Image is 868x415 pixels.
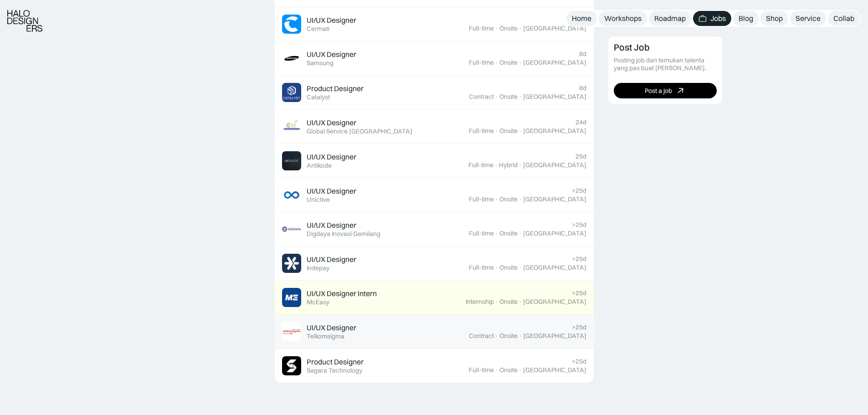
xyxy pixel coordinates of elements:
[307,128,412,135] div: Global Service [GEOGRAPHIC_DATA]
[566,11,597,26] a: Home
[575,153,586,160] div: 25d
[307,264,329,272] div: Indepay
[710,14,726,23] div: Jobs
[469,230,494,237] div: Full-time
[499,161,518,169] div: Hybrid
[599,11,647,26] a: Workshops
[495,332,498,340] div: ·
[693,11,731,26] a: Jobs
[275,315,594,349] a: Job ImageUI/UX DesignerTelkomsigma>25dContract·Onsite·[GEOGRAPHIC_DATA]
[572,221,586,229] div: >25d
[468,161,493,169] div: Full-time
[499,127,518,135] div: Onsite
[519,230,522,237] div: ·
[275,349,594,383] a: Job ImageProduct DesignerSagara Technology>25dFull-time·Onsite·[GEOGRAPHIC_DATA]
[307,15,356,25] div: UI/UX Designer
[614,42,650,53] div: Post Job
[572,289,586,297] div: >25d
[307,367,362,374] div: Sagara Technology
[523,59,586,67] div: [GEOGRAPHIC_DATA]
[275,281,594,315] a: Job ImageUI/UX Designer InternMcEasy>25dInternship·Onsite·[GEOGRAPHIC_DATA]
[495,366,498,374] div: ·
[766,14,783,23] div: Shop
[307,186,356,196] div: UI/UX Designer
[494,161,498,169] div: ·
[519,93,522,101] div: ·
[469,59,494,67] div: Full-time
[499,298,518,306] div: Onsite
[796,14,821,23] div: Service
[307,59,334,67] div: Samsung
[466,298,494,306] div: Internship
[733,11,759,26] a: Blog
[519,298,522,306] div: ·
[572,255,586,263] div: >25d
[469,264,494,272] div: Full-time
[523,161,586,169] div: [GEOGRAPHIC_DATA]
[307,255,356,264] div: UI/UX Designer
[499,195,518,203] div: Onsite
[572,14,591,23] div: Home
[469,195,494,203] div: Full-time
[275,212,594,246] a: Job ImageUI/UX DesignerDigdaya Inovasi Gemilang>25dFull-time·Onsite·[GEOGRAPHIC_DATA]
[523,298,586,306] div: [GEOGRAPHIC_DATA]
[519,127,522,135] div: ·
[469,366,494,374] div: Full-time
[572,323,586,331] div: >25d
[469,25,494,32] div: Full-time
[282,254,301,273] img: Job Image
[614,83,717,98] a: Post a job
[469,127,494,135] div: Full-time
[519,59,522,67] div: ·
[523,332,586,340] div: [GEOGRAPHIC_DATA]
[572,358,586,365] div: >25d
[499,25,518,32] div: Onsite
[307,118,356,128] div: UI/UX Designer
[495,127,498,135] div: ·
[275,7,594,41] a: Job ImageUI/UX DesignerCermati8dFull-time·Onsite·[GEOGRAPHIC_DATA]
[499,230,518,237] div: Onsite
[523,264,586,272] div: [GEOGRAPHIC_DATA]
[495,298,498,306] div: ·
[523,127,586,135] div: [GEOGRAPHIC_DATA]
[523,25,586,32] div: [GEOGRAPHIC_DATA]
[275,110,594,144] a: Job ImageUI/UX DesignerGlobal Service [GEOGRAPHIC_DATA]24dFull-time·Onsite·[GEOGRAPHIC_DATA]
[614,56,717,72] div: Posting job dan temukan talenta yang pas buat [PERSON_NAME].
[499,93,518,101] div: Onsite
[523,93,586,101] div: [GEOGRAPHIC_DATA]
[499,332,518,340] div: Onsite
[519,366,522,374] div: ·
[282,356,301,375] img: Job Image
[307,323,356,333] div: UI/UX Designer
[495,25,498,32] div: ·
[519,195,522,203] div: ·
[519,332,522,340] div: ·
[579,84,586,92] div: 8d
[307,93,330,101] div: Catalyst
[495,230,498,237] div: ·
[307,50,356,59] div: UI/UX Designer
[307,289,377,298] div: UI/UX Designer Intern
[307,357,364,367] div: Product Designer
[307,84,364,93] div: Product Designer
[523,195,586,203] div: [GEOGRAPHIC_DATA]
[307,162,332,169] div: Antikode
[579,50,586,58] div: 8d
[575,118,586,126] div: 24d
[739,14,753,23] div: Blog
[307,220,356,230] div: UI/UX Designer
[282,288,301,307] img: Job Image
[523,230,586,237] div: [GEOGRAPHIC_DATA]
[282,15,301,34] img: Job Image
[282,49,301,68] img: Job Image
[275,41,594,76] a: Job ImageUI/UX DesignerSamsung8dFull-time·Onsite·[GEOGRAPHIC_DATA]
[307,230,380,238] div: Digdaya Inovasi Gemilang
[828,11,860,26] a: Collab
[282,117,301,136] img: Job Image
[519,161,522,169] div: ·
[790,11,826,26] a: Service
[645,87,672,94] div: Post a job
[495,264,498,272] div: ·
[519,25,522,32] div: ·
[519,264,522,272] div: ·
